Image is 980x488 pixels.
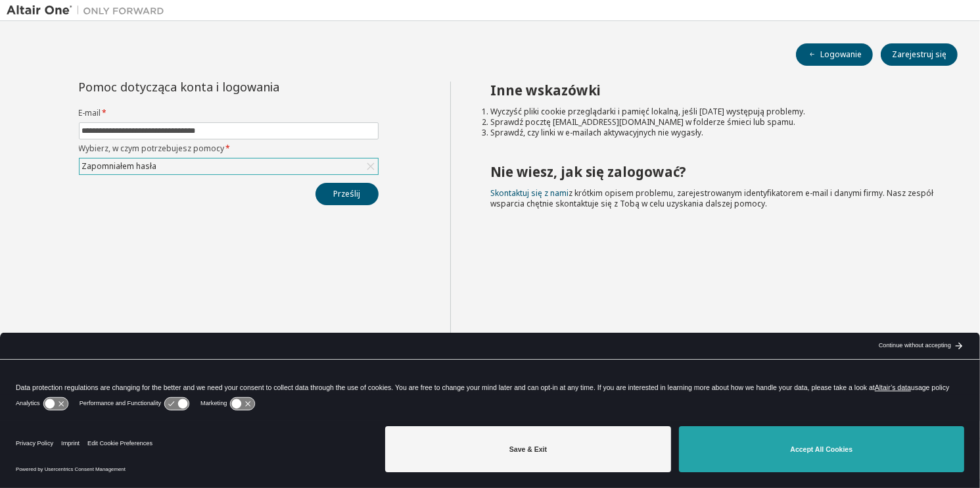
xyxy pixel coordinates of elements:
button: Zarejestruj się [881,43,958,66]
span: z krótkim opisem problemu, zarejestrowanym identyfikatorem e-mail i danymi firmy. Nasz zespół wsp... [490,187,933,209]
li: Wyczyść pliki cookie przeglądarki i pamięć lokalną, jeśli [DATE] występują problemy. [490,107,934,117]
a: Skontaktuj się z nami [490,187,569,199]
label: Wybierz, w czym potrzebujesz pomocy [79,143,379,154]
label: E-mail [79,108,379,118]
div: Zapomniałem hasła [80,159,159,174]
h2: Inne wskazówki [490,82,934,99]
li: Sprawdź, czy linki w e-mailach aktywacyjnych nie wygasły. [490,128,934,138]
img: Altair One [7,4,171,17]
h2: Nie wiesz, jak się zalogować? [490,163,934,180]
li: Sprawdź pocztę [EMAIL_ADDRESS][DOMAIN_NAME] w folderze śmieci lub spamu. [490,117,934,128]
div: Pomoc dotycząca konta i logowania [79,82,319,92]
div: Zapomniałem hasła [80,159,378,174]
button: Prześlij [315,183,379,205]
button: Logowanie [796,43,873,66]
